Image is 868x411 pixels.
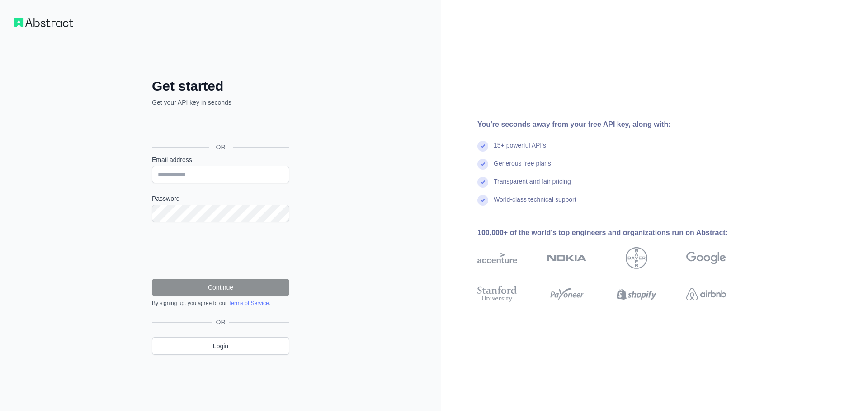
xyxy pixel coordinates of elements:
div: Generous free plans [494,159,551,177]
div: 15+ powerful API's [494,141,546,159]
h2: Get started [152,78,289,94]
iframe: Sign in with Google Button [147,117,292,137]
img: accenture [477,247,517,269]
div: 100,000+ of the world's top engineers and organizations run on Abstract: [477,227,755,238]
img: stanford university [477,284,517,304]
div: By signing up, you agree to our . [152,300,289,307]
img: payoneer [547,284,587,304]
img: google [686,247,726,269]
img: check mark [477,141,488,152]
label: Password [152,194,289,203]
img: check mark [477,159,488,170]
img: bayer [626,247,647,269]
img: check mark [477,195,488,206]
button: Continue [152,279,289,296]
p: Get your API key in seconds [152,98,289,107]
img: Workflow [14,18,73,27]
img: check mark [477,177,488,188]
span: OR [209,143,233,152]
img: shopify [617,284,656,304]
iframe: reCAPTCHA [152,233,289,268]
span: OR [212,318,229,327]
a: Login [152,337,289,355]
div: World-class technical support [494,195,576,213]
div: Transparent and fair pricing [494,177,571,195]
img: airbnb [686,284,726,304]
div: You're seconds away from your free API key, along with: [477,119,755,130]
img: nokia [547,247,587,269]
a: Terms of Service [228,300,269,306]
label: Email address [152,155,289,164]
